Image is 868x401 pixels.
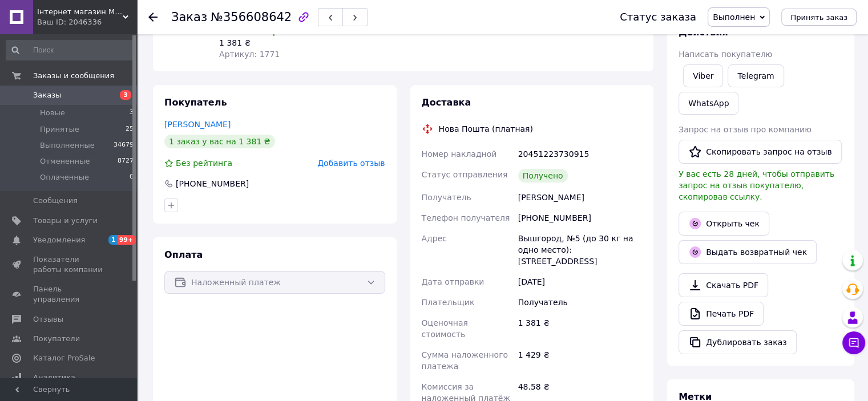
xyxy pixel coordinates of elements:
span: Сумма наложенного платежа [422,350,508,371]
button: Скопировать запрос на отзыв [679,140,842,164]
span: №356608642 [211,10,292,24]
div: Вышгород, №5 (до 30 кг на одно место): [STREET_ADDRESS] [516,228,644,272]
span: Телефон получателя [422,213,510,222]
span: 34679 [114,140,134,151]
div: [PHONE_NUMBER] [516,208,644,228]
div: Нова Пошта (платная) [436,123,536,135]
span: Сообщения [33,196,78,206]
span: Оплаченные [40,172,89,183]
button: Дублировать заказ [679,330,797,354]
span: 8727 [118,156,134,167]
span: Получатель [422,193,471,202]
span: Покупатель [164,97,227,108]
span: Доставка [422,97,471,108]
span: Номер накладной [422,149,497,159]
span: Добавить отзыв [317,159,385,168]
span: 0 [130,172,134,183]
span: Товары и услуги [33,216,98,226]
span: Статус отправления [422,170,508,179]
a: Telegram [728,64,784,87]
div: 1 381 ₴ [219,37,354,48]
div: 1 381 ₴ [516,313,644,345]
div: Получено [518,169,568,183]
div: [PHONE_NUMBER] [175,178,250,189]
span: Заказы [33,90,61,100]
button: Выдать возвратный чек [679,240,817,264]
a: [PERSON_NAME] [164,120,231,129]
span: Заказы и сообщения [33,71,114,81]
span: Принять заказ [790,13,847,22]
div: 20451223730915 [516,144,644,164]
input: Поиск [6,40,135,60]
span: Адрес [422,234,447,243]
a: Печать PDF [679,302,764,326]
div: Ваш ID: 2046336 [37,17,137,27]
div: [PERSON_NAME] [516,187,644,208]
div: [DATE] [516,272,644,292]
span: Оплата [164,249,203,260]
span: Выполнен [713,13,755,22]
span: 25 [126,124,134,135]
span: Отмененные [40,156,90,167]
span: Покупатели [33,334,80,344]
span: 3 [120,90,131,100]
span: У вас есть 28 дней, чтобы отправить запрос на отзыв покупателю, скопировав ссылку. [679,169,834,201]
span: Уведомления [33,235,85,245]
span: Отзывы [33,314,63,325]
button: Принять заказ [781,9,857,26]
div: 1 заказ у вас на 1 381 ₴ [164,135,275,148]
span: 3 [130,108,134,118]
span: Артикул: 1771 [219,50,280,59]
span: 1 [108,235,118,245]
span: Панель управления [33,284,106,305]
a: Viber [683,64,723,87]
span: Написать покупателю [679,50,772,59]
span: Інтернет магазин Маячок [37,7,123,17]
span: Оценочная стоимость [422,318,468,339]
span: Без рейтинга [176,159,232,168]
span: Готово к отправке [219,27,297,36]
span: Показатели работы компании [33,254,106,275]
span: Новые [40,108,65,118]
span: Каталог ProSale [33,353,95,363]
div: 1 429 ₴ [516,345,644,376]
span: Выполненные [40,140,95,151]
span: Дата отправки [422,277,485,286]
div: Вернуться назад [148,11,158,23]
span: Аналитика [33,372,75,383]
span: 99+ [118,235,136,245]
span: Заказ [171,10,207,24]
a: WhatsApp [679,92,738,115]
div: Статус заказа [620,11,696,23]
span: Плательщик [422,298,475,307]
a: Открыть чек [679,212,769,236]
button: Чат с покупателем [842,331,865,354]
span: Действия [679,27,728,38]
span: Запрос на отзыв про компанию [679,125,812,134]
div: Получатель [516,292,644,313]
span: Принятые [40,124,79,135]
a: Скачать PDF [679,273,768,297]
